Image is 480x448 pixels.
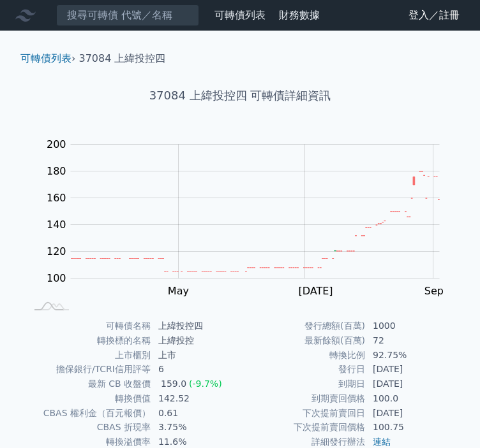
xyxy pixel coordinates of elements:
td: 6 [151,362,240,377]
td: CBAS 權利金（百元報價） [26,406,151,421]
td: 轉換比例 [240,348,365,363]
tspan: 140 [47,219,66,231]
td: [DATE] [365,377,454,391]
td: 發行日 [240,362,365,377]
a: 登入／註冊 [398,5,470,25]
td: 轉換標的名稱 [26,333,151,348]
td: 下次提前賣回日 [240,406,365,421]
tspan: May [168,285,189,297]
tspan: 100 [47,272,66,284]
td: [DATE] [365,362,454,377]
td: 100.75 [365,420,454,435]
td: 上市 [151,348,240,363]
td: 到期賣回價格 [240,391,365,406]
div: 159.0 [158,377,189,391]
td: 發行總額(百萬) [240,319,365,333]
tspan: 120 [47,245,66,257]
a: 可轉債列表 [20,52,71,64]
td: 上緯投控 [151,333,240,348]
li: › [20,51,75,66]
td: 3.75% [151,420,240,435]
tspan: Sep [424,285,444,297]
td: 1000 [365,319,454,333]
h1: 37084 上緯投控四 可轉債詳細資訊 [10,87,470,105]
td: 最新 CB 收盤價 [26,377,151,391]
td: CBAS 折現率 [26,420,151,435]
tspan: 160 [47,192,66,204]
td: 到期日 [240,377,365,391]
input: 搜尋可轉債 代號／名稱 [56,4,199,26]
span: (-9.7%) [189,379,222,389]
tspan: [DATE] [298,285,333,297]
tspan: 200 [47,138,66,150]
td: 轉換價值 [26,391,151,406]
td: 142.52 [151,391,240,406]
td: 下次提前賣回價格 [240,420,365,435]
a: 財務數據 [279,9,320,21]
td: 最新餘額(百萬) [240,333,365,348]
td: 可轉債名稱 [26,319,151,333]
li: 37084 上緯投控四 [79,51,166,66]
tspan: 180 [47,165,66,177]
g: Chart [40,138,459,297]
td: 100.0 [365,391,454,406]
a: 可轉債列表 [214,9,266,21]
td: 上緯投控四 [151,319,240,333]
td: 擔保銀行/TCRI信用評等 [26,362,151,377]
td: [DATE] [365,406,454,421]
a: 連結 [373,437,391,447]
td: 92.75% [365,348,454,363]
td: 上市櫃別 [26,348,151,363]
td: 72 [365,333,454,348]
td: 0.61 [151,406,240,421]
